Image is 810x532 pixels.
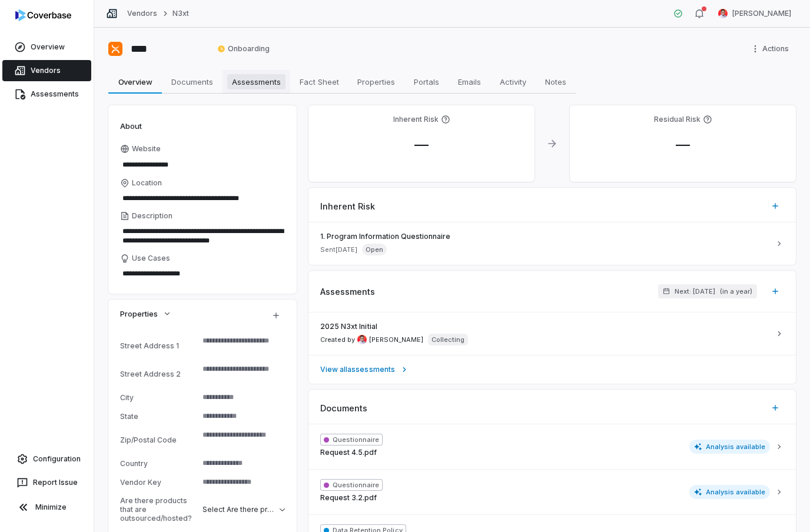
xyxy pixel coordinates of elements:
span: Analysis available [689,440,771,454]
span: Properties [120,308,158,319]
span: 2025 N3xt Initial [320,322,377,331]
a: 1. Program Information QuestionnaireSent[DATE]Open [308,222,796,265]
button: QuestionnaireRequest 4.5.pdfAnalysis available [308,424,796,469]
span: Assessments [320,285,375,298]
h4: Inherent Risk [393,115,439,124]
button: More actions [747,40,796,58]
span: ( in a year ) [720,287,752,296]
div: City [120,393,198,402]
span: About [120,121,142,131]
span: Inherent Risk [320,200,375,212]
span: Assessments [227,74,286,89]
div: Street Address 2 [120,370,198,378]
span: 1. Program Information Questionnaire [320,232,770,241]
textarea: Description [120,223,285,249]
span: Documents [167,74,218,89]
a: Overview [2,36,91,58]
h4: Residual Risk [654,115,701,124]
span: Open [362,244,387,255]
span: Activity [495,74,531,89]
span: Overview [114,74,157,89]
button: Next: [DATE](in a year) [658,284,757,298]
div: Street Address 1 [120,341,198,350]
span: Onboarding [217,44,270,54]
span: Analysis available [689,485,771,499]
input: Location [120,190,285,207]
div: Vendor Key [120,478,198,487]
div: State [120,412,198,421]
textarea: Use Cases [120,265,285,282]
a: Configuration [5,448,89,470]
button: Minimize [5,496,89,519]
span: Properties [353,74,400,89]
button: Report Issue [5,472,89,493]
span: Configuration [33,454,81,464]
span: Report Issue [33,478,78,487]
span: Assessments [31,89,79,99]
a: Vendors [2,60,91,81]
span: Minimize [35,503,67,512]
span: [PERSON_NAME] [732,9,791,18]
div: Country [120,459,198,468]
span: Fact Sheet [295,74,344,89]
span: Notes [540,74,571,89]
span: [PERSON_NAME] [369,335,423,344]
img: logo-D7KZi-bG.svg [15,9,71,21]
span: Overview [31,42,65,52]
button: QuestionnaireRequest 3.2.pdfAnalysis available [308,469,796,514]
span: Portals [409,74,444,89]
span: — [666,136,699,153]
img: Jay Leal avatar [357,335,367,344]
div: Are there products that are outsourced/hosted? [120,496,198,523]
span: Next: [DATE] [675,287,715,296]
span: Questionnaire [320,434,383,445]
a: Assessments [2,84,91,105]
span: Request 3.2.pdf [320,493,377,503]
input: Website [120,157,265,173]
button: Jay Leal avatar[PERSON_NAME] [711,5,798,22]
span: Website [132,144,161,154]
button: Properties [117,303,175,324]
span: Use Cases [132,254,170,263]
p: Collecting [431,335,464,344]
img: Jay Leal avatar [718,9,728,18]
span: Location [132,178,162,188]
span: Documents [320,402,367,414]
span: Questionnaire [320,479,383,491]
span: Emails [453,74,486,89]
span: Created by [320,335,423,344]
a: 2025 N3xt InitialCreated by Jay Leal avatar[PERSON_NAME]Collecting [308,312,796,355]
a: N3xt [172,9,189,18]
a: View allassessments [308,355,796,384]
span: Request 4.5.pdf [320,448,377,457]
span: Description [132,211,172,221]
a: Vendors [127,9,157,18]
span: View all assessments [320,365,395,374]
span: — [405,136,438,153]
span: Sent [DATE] [320,245,357,254]
div: Zip/Postal Code [120,435,198,444]
span: Vendors [31,66,61,75]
